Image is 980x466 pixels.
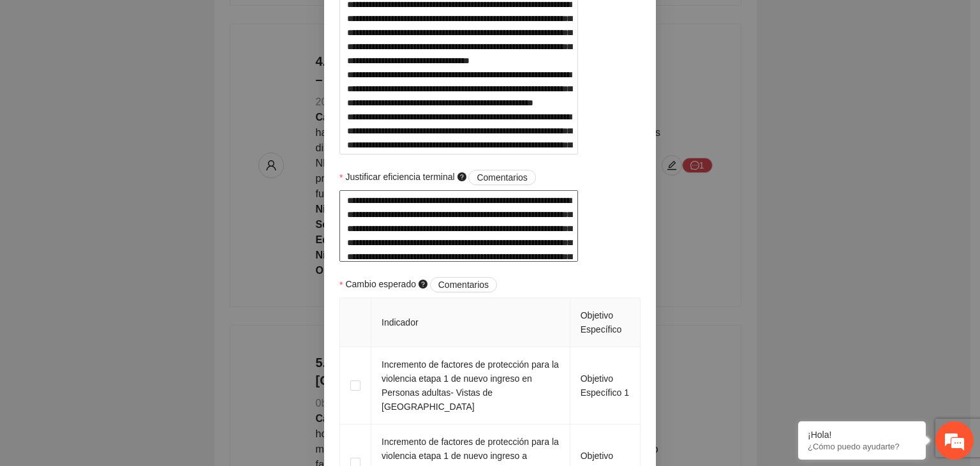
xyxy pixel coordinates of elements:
[371,347,570,425] td: Incremento de factores de protección para la violencia etapa 1 de nuevo ingreso en Personas adult...
[419,280,427,289] span: question-circle
[371,298,570,347] th: Indicador
[345,170,535,185] span: Justificar eficiencia terminal
[808,430,916,440] div: ¡Hola!
[66,65,214,82] div: Chatee con nosotros ahora
[808,442,916,451] p: ¿Cómo puedo ayudarte?
[6,322,243,366] textarea: Escriba su mensaje y pulse “Intro”
[570,347,641,425] td: Objetivo Específico 1
[457,172,466,181] span: question-circle
[477,170,527,184] span: Comentarios
[570,298,641,347] th: Objetivo Específico
[345,277,497,292] span: Cambio esperado
[438,278,489,292] span: Comentarios
[74,157,176,286] span: Estamos en línea.
[209,6,240,37] div: Minimizar ventana de chat en vivo
[468,170,535,185] button: Justificar eficiencia terminal question-circle
[430,277,497,292] button: Cambio esperado question-circle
